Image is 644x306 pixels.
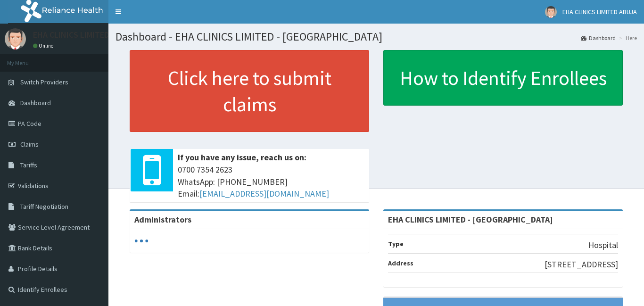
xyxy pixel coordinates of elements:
[588,239,618,251] p: Hospital
[388,259,413,267] b: Address
[134,214,191,225] b: Administrators
[178,164,364,200] span: 0700 7354 2623 WhatsApp: [PHONE_NUMBER] Email:
[20,78,68,86] span: Switch Providers
[581,34,616,42] a: Dashboard
[617,34,637,42] li: Here
[388,214,553,225] strong: EHA CLINICS LIMITED - [GEOGRAPHIC_DATA]
[20,140,39,149] span: Claims
[545,258,618,271] p: [STREET_ADDRESS]
[33,31,135,39] p: EHA CLINICS LIMITED ABUJA
[20,202,68,211] span: Tariff Negotiation
[116,31,637,43] h1: Dashboard - EHA CLINICS LIMITED - [GEOGRAPHIC_DATA]
[33,42,56,49] a: Online
[20,99,51,107] span: Dashboard
[388,240,404,248] b: Type
[178,152,306,163] b: If you have any issue, reach us on:
[545,6,557,18] img: User Image
[199,188,329,199] a: [EMAIL_ADDRESS][DOMAIN_NAME]
[383,50,623,106] a: How to Identify Enrollees
[130,50,369,132] a: Click here to submit claims
[20,161,37,169] span: Tariffs
[5,28,26,50] img: User Image
[134,234,149,248] svg: audio-loading
[562,8,637,16] span: EHA CLINICS LIMITED ABUJA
